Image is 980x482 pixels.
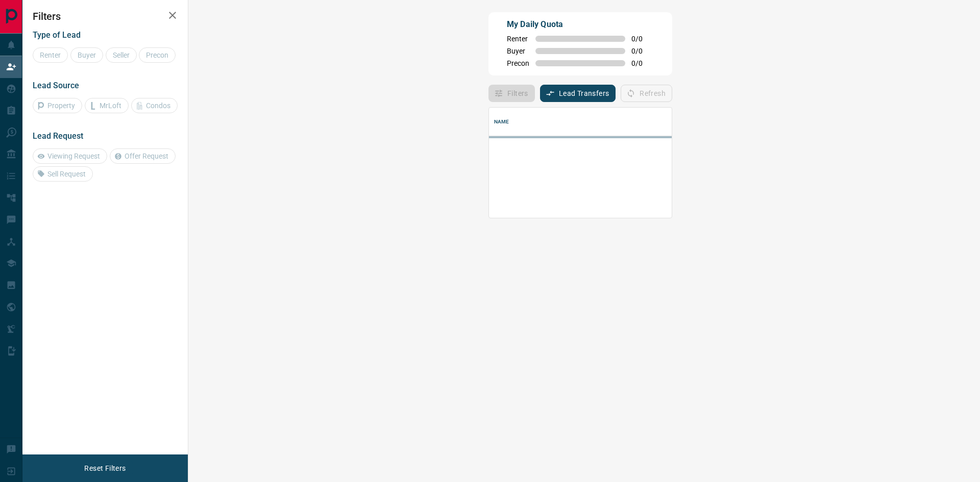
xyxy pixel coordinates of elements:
[540,85,616,102] button: Lead Transfers
[507,35,529,43] span: Renter
[33,131,83,141] span: Lead Request
[631,59,654,67] span: 0 / 0
[507,47,529,55] span: Buyer
[631,47,654,55] span: 0 / 0
[33,30,81,40] span: Type of Lead
[507,18,654,31] p: My Daily Quota
[494,108,509,136] div: Name
[33,10,178,22] h2: Filters
[489,108,850,136] div: Name
[631,35,654,43] span: 0 / 0
[507,59,529,67] span: Precon
[33,81,79,90] span: Lead Source
[78,460,132,477] button: Reset Filters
